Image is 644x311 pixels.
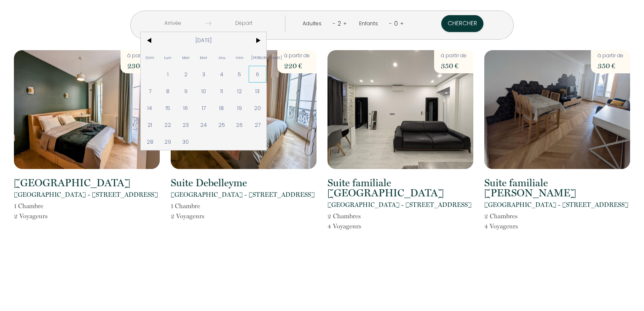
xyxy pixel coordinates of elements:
[213,116,231,133] span: 25
[177,49,195,66] span: Mar
[515,212,518,220] span: s
[231,66,249,83] span: 5
[140,15,205,32] input: Arrivée
[249,116,267,133] span: 27
[14,50,160,169] img: rental-image
[45,212,48,220] span: s
[392,17,400,30] div: 0
[177,66,195,83] span: 2
[14,190,158,200] p: [GEOGRAPHIC_DATA] - [STREET_ADDRESS]
[159,32,249,49] span: [DATE]
[359,223,361,230] span: s
[359,20,381,28] div: Enfants
[14,178,130,188] h2: [GEOGRAPHIC_DATA]
[177,83,195,99] span: 9
[484,211,518,221] p: 2 Chambre
[231,49,249,66] span: Ven
[213,49,231,66] span: Jeu
[284,52,310,60] p: à partir de
[177,116,195,133] span: 23
[484,200,628,210] p: [GEOGRAPHIC_DATA] - [STREET_ADDRESS]
[141,133,159,150] span: 28
[205,20,212,27] img: guests
[249,49,267,66] span: [PERSON_NAME]
[441,52,467,60] p: à partir de
[171,201,204,211] p: 1 Chambre
[284,60,310,72] p: 220 €
[159,83,177,99] span: 8
[159,116,177,133] span: 22
[141,116,159,133] span: 21
[249,32,267,49] span: >
[231,83,249,99] span: 12
[202,212,204,220] span: s
[249,83,267,99] span: 13
[598,60,623,72] p: 350 €
[327,50,473,169] img: rental-image
[14,201,48,211] p: 1 Chambre
[141,83,159,99] span: 7
[127,52,153,60] p: à partir de
[335,17,343,30] div: 2
[171,211,204,221] p: 2 Voyageur
[358,212,361,220] span: s
[195,99,213,116] span: 17
[213,66,231,83] span: 4
[389,19,392,27] a: -
[195,116,213,133] span: 24
[484,221,518,231] p: 4 Voyageur
[195,49,213,66] span: Mer
[303,20,325,28] div: Adultes
[249,66,267,83] span: 6
[14,211,48,221] p: 2 Voyageur
[484,178,630,198] h2: Suite familiale [PERSON_NAME]
[141,99,159,116] span: 14
[327,178,473,198] h2: Suite familiale [GEOGRAPHIC_DATA]
[177,99,195,116] span: 16
[159,49,177,66] span: Lun
[400,19,404,27] a: +
[441,15,483,32] button: Chercher
[515,223,518,230] span: s
[484,50,630,169] img: rental-image
[195,66,213,83] span: 3
[231,99,249,116] span: 19
[141,32,159,49] span: <
[177,133,195,150] span: 30
[159,66,177,83] span: 1
[249,99,267,116] span: 20
[141,49,159,66] span: Dim
[333,19,335,27] a: -
[327,200,472,210] p: [GEOGRAPHIC_DATA] - [STREET_ADDRESS]
[195,83,213,99] span: 10
[159,133,177,150] span: 29
[327,211,361,221] p: 2 Chambre
[213,83,231,99] span: 11
[327,221,361,231] p: 4 Voyageur
[343,19,347,27] a: +
[159,99,177,116] span: 15
[231,116,249,133] span: 26
[212,15,276,32] input: Départ
[441,60,467,72] p: 350 €
[213,99,231,116] span: 18
[171,190,315,200] p: [GEOGRAPHIC_DATA] - [STREET_ADDRESS]
[171,178,247,188] h2: Suite Debelleyme
[127,60,153,72] p: 230 €
[598,52,623,60] p: à partir de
